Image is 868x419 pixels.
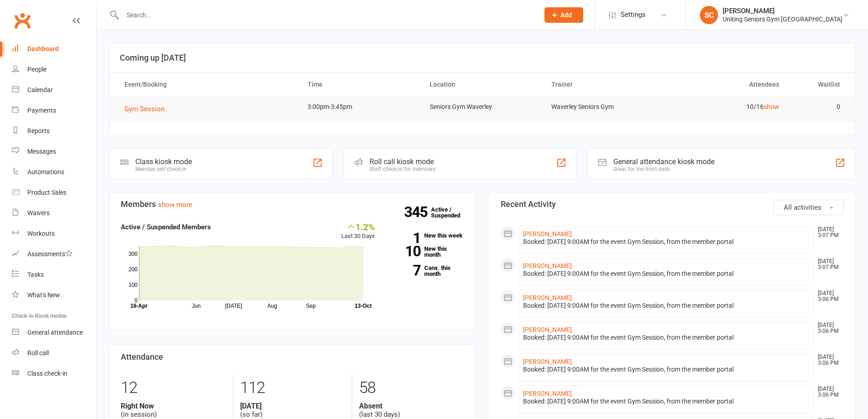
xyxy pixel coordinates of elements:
strong: Absent [359,402,464,410]
strong: [DATE] [240,402,345,410]
div: Last 30 Days [341,222,375,241]
td: 0 [787,96,848,118]
a: Reports [12,121,96,141]
th: Time [299,73,421,96]
input: Search... [120,9,533,21]
time: [DATE] 3:06 PM [813,322,843,334]
div: Tasks [27,271,44,278]
div: [PERSON_NAME] [723,7,842,15]
a: Automations [12,162,96,182]
div: Booked: [DATE] 9:00AM for the event Gym Session, from the member portal [523,238,810,246]
div: Class check-in [27,370,67,377]
div: Dashboard [27,45,59,52]
button: Gym Session [124,103,171,114]
a: Class kiosk mode [12,363,96,384]
div: What's New [27,291,60,299]
strong: 345 [404,205,431,219]
div: Booked: [DATE] 9:00AM for the event Gym Session, from the member portal [523,366,810,373]
th: Attendees [665,73,787,96]
td: Seniors Gym Waverley [421,96,544,118]
td: 3:00pm-3:45pm [299,96,421,118]
a: General attendance kiosk mode [12,322,96,343]
div: People [27,66,46,73]
h3: Attendance [121,352,464,362]
span: Gym Session [124,105,164,113]
div: (last 30 days) [359,402,464,419]
span: Add [560,11,572,19]
a: Roll call [12,343,96,363]
td: 10/16 [665,96,787,118]
a: Messages [12,141,96,162]
div: (in session) [121,402,226,419]
div: Payments [27,107,56,114]
td: Waverley Seniors Gym [543,96,665,118]
div: (so far) [240,402,345,419]
div: General attendance kiosk mode [613,157,714,166]
th: Waitlist [787,73,848,96]
span: All activities [784,203,822,212]
div: Uniting Seniors Gym [GEOGRAPHIC_DATA] [723,15,842,23]
th: Event/Booking [116,73,299,96]
a: [PERSON_NAME] [523,294,572,301]
a: [PERSON_NAME] [523,262,572,269]
div: Class kiosk mode [135,157,192,166]
th: Location [421,73,544,96]
div: Great for the front desk [613,166,714,172]
a: Calendar [12,80,96,100]
div: Booked: [DATE] 9:00AM for the event Gym Session, from the member portal [523,334,810,341]
a: Clubworx [11,9,34,32]
th: Trainer [543,73,665,96]
div: Waivers [27,209,50,217]
div: 1.2% [341,222,375,232]
div: 12 [121,374,226,402]
strong: 1 [389,231,421,245]
div: Workouts [27,230,55,237]
strong: 7 [389,264,421,277]
h3: Members [121,200,464,209]
time: [DATE] 3:06 PM [813,290,843,302]
strong: 10 [389,244,421,258]
h3: Coming up [DATE] [120,53,845,62]
button: Add [544,7,583,23]
a: Product Sales [12,182,96,203]
div: Product Sales [27,189,67,196]
a: Dashboard [12,39,96,59]
a: 345Active / Suspended [431,200,471,225]
a: show more [158,201,192,209]
div: Booked: [DATE] 9:00AM for the event Gym Session, from the member portal [523,398,810,405]
h3: Recent Activity [501,200,844,209]
div: Booked: [DATE] 9:00AM for the event Gym Session, from the member portal [523,270,810,278]
div: 58 [359,374,464,402]
a: Workouts [12,223,96,244]
div: Calendar [27,86,53,93]
a: 10New this month [389,246,464,258]
button: All activities [773,200,844,215]
div: 112 [240,374,345,402]
a: 1New this week [389,233,464,238]
a: Payments [12,100,96,121]
div: Assessments [27,250,72,258]
div: Booked: [DATE] 9:00AM for the event Gym Session, from the member portal [523,302,810,310]
a: [PERSON_NAME] [523,230,572,238]
a: 7Canx. this month [389,265,464,277]
time: [DATE] 3:07 PM [813,259,843,270]
div: SC [700,6,718,24]
a: Assessments [12,244,96,264]
span: Settings [621,5,646,25]
time: [DATE] 3:06 PM [813,386,843,398]
a: Tasks [12,264,96,285]
a: [PERSON_NAME] [523,326,572,333]
a: [PERSON_NAME] [523,358,572,365]
strong: Active / Suspended Members [121,223,211,231]
time: [DATE] 3:06 PM [813,354,843,366]
div: General attendance [27,329,83,336]
a: [PERSON_NAME] [523,390,572,397]
a: Waivers [12,203,96,223]
strong: Right Now [121,402,226,410]
div: Member self check-in [135,166,192,172]
div: Roll call [27,349,49,357]
div: Reports [27,127,50,134]
a: show [764,103,779,110]
time: [DATE] 3:07 PM [813,227,843,238]
a: What's New [12,285,96,305]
